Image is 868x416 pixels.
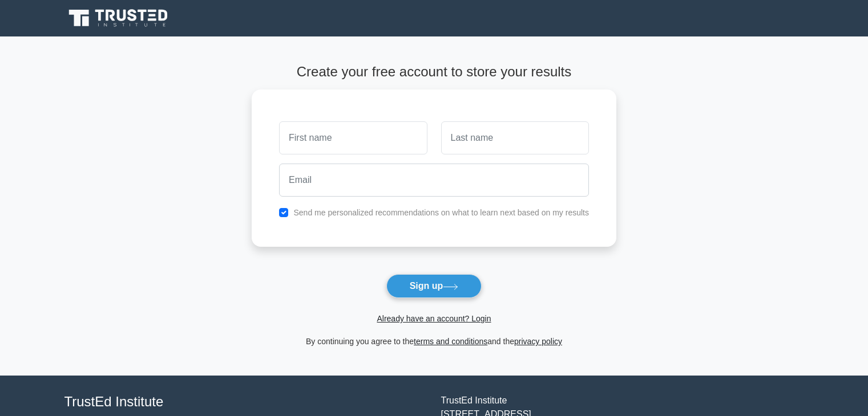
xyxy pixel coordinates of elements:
h4: TrustEd Institute [64,394,427,410]
a: terms and conditions [414,337,487,346]
input: Last name [441,121,589,154]
a: Already have an account? Login [377,314,491,323]
a: privacy policy [514,337,562,346]
button: Sign up [386,274,482,298]
input: Email [279,164,589,197]
div: By continuing you agree to the and the [245,335,623,348]
h4: Create your free account to store your results [252,64,616,80]
label: Send me personalized recommendations on what to learn next based on my results [293,208,589,217]
input: First name [279,121,427,154]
